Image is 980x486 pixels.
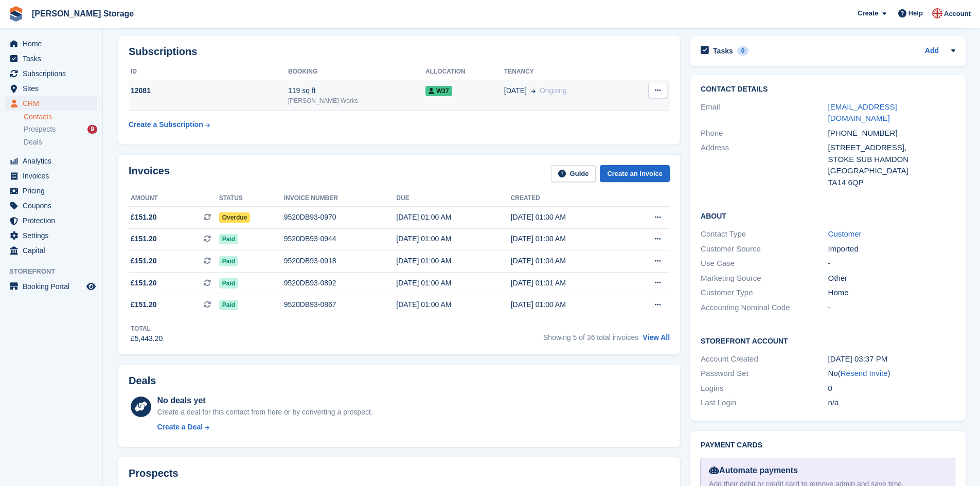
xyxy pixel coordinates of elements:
[540,86,567,95] span: Ongoing
[87,125,97,134] div: 9
[284,212,397,223] div: 9520DB93-0970
[543,333,638,341] span: Showing 5 of 36 total invoices
[5,81,97,96] a: menu
[828,353,955,365] div: [DATE] 03:37 PM
[129,467,179,479] h2: Prospects
[157,422,203,433] div: Create a Deal
[219,190,284,207] th: Status
[828,128,955,139] div: [PHONE_NUMBER]
[219,212,251,223] span: Overdue
[24,137,42,147] span: Deals
[284,278,397,289] div: 9520DB93-0892
[701,273,828,284] div: Marketing Source
[9,266,102,277] span: Storefront
[713,46,733,56] h2: Tasks
[701,302,828,314] div: Accounting Nominal Code
[131,333,163,344] div: £5,443.20
[129,46,670,58] h2: Subscriptions
[129,190,219,207] th: Amount
[701,101,828,124] div: Email
[701,228,828,240] div: Contact Type
[925,45,939,57] a: Add
[131,233,157,244] span: £151.20
[396,233,510,244] div: [DATE] 01:00 AM
[396,299,510,310] div: [DATE] 01:00 AM
[858,8,878,19] span: Create
[511,256,625,266] div: [DATE] 01:04 AM
[828,154,955,166] div: STOKE SUB HAMDON
[5,199,97,213] a: menu
[701,368,828,380] div: Password Set
[841,369,888,377] a: Resend Invite
[504,85,527,96] span: [DATE]
[828,397,955,409] div: n/a
[219,234,238,244] span: Paid
[23,66,84,81] span: Subscriptions
[288,85,425,96] div: 119 sq ft
[828,383,955,394] div: 0
[23,169,84,183] span: Invoices
[828,229,862,238] a: Customer
[129,165,170,182] h2: Invoices
[701,85,955,94] h2: Contact Details
[701,142,828,188] div: Address
[396,190,510,207] th: Due
[24,124,97,135] a: Prospects 9
[23,243,84,258] span: Capital
[129,64,288,80] th: ID
[511,278,625,289] div: [DATE] 01:01 AM
[396,256,510,266] div: [DATE] 01:00 AM
[23,96,84,111] span: CRM
[511,233,625,244] div: [DATE] 01:00 AM
[23,51,84,66] span: Tasks
[23,213,84,228] span: Protection
[5,279,97,294] a: menu
[219,256,238,266] span: Paid
[5,169,97,183] a: menu
[709,464,947,477] div: Automate payments
[425,86,452,96] span: W37
[5,154,97,168] a: menu
[5,228,97,243] a: menu
[425,64,504,80] th: Allocation
[284,299,397,310] div: 9520DB93-0867
[129,115,210,134] a: Create a Subscription
[284,256,397,266] div: 9520DB93-0918
[24,137,97,148] a: Deals
[643,333,670,341] a: View All
[828,368,955,380] div: No
[701,243,828,255] div: Customer Source
[129,85,288,96] div: 12081
[288,64,425,80] th: Booking
[828,102,897,123] a: [EMAIL_ADDRESS][DOMAIN_NAME]
[701,128,828,139] div: Phone
[5,96,97,111] a: menu
[24,124,56,134] span: Prospects
[131,299,157,310] span: £151.20
[701,258,828,269] div: Use Case
[5,184,97,198] a: menu
[157,422,372,433] a: Create a Deal
[701,210,955,221] h2: About
[129,119,203,130] div: Create a Subscription
[701,287,828,299] div: Customer Type
[23,37,84,51] span: Home
[284,233,397,244] div: 9520DB93-0944
[157,407,372,418] div: Create a deal for this contact from here or by converting a prospect.
[129,375,156,387] h2: Deals
[701,335,955,346] h2: Storefront Account
[511,212,625,223] div: [DATE] 01:00 AM
[828,302,955,314] div: -
[5,51,97,66] a: menu
[131,278,157,289] span: £151.20
[23,199,84,213] span: Coupons
[932,8,942,19] img: John Baker
[944,9,971,19] span: Account
[5,37,97,51] a: menu
[5,66,97,81] a: menu
[908,8,923,19] span: Help
[23,81,84,96] span: Sites
[737,46,749,56] div: 0
[828,258,955,269] div: -
[85,280,97,293] a: Preview store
